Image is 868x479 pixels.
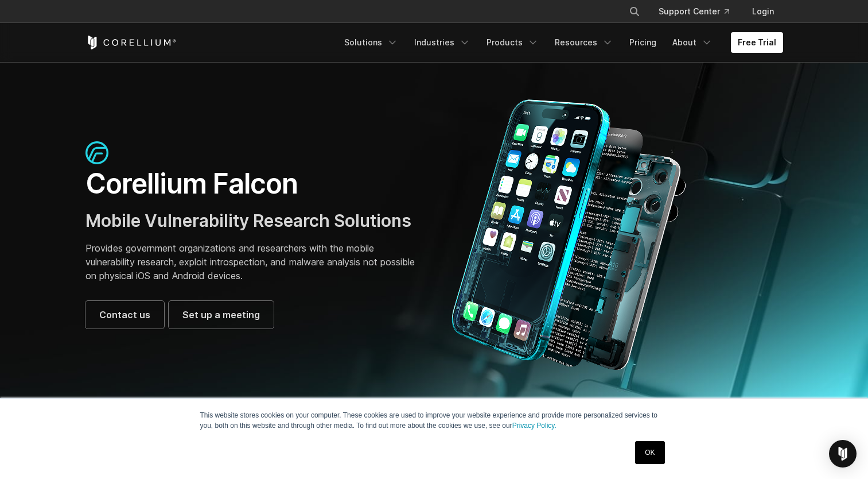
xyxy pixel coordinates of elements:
[615,1,783,22] div: Navigation Menu
[99,308,150,322] span: Contact us
[85,241,423,283] p: Provides government organizations and researchers with the mobile vulnerability research, exploit...
[480,32,546,53] a: Products
[169,301,274,329] a: Set up a meeting
[337,32,783,53] div: Navigation Menu
[829,440,857,468] div: Open Intercom Messenger
[85,301,164,329] a: Contact us
[624,1,645,22] button: Search
[200,410,668,431] p: This website stores cookies on your computer. These cookies are used to improve your website expe...
[446,99,692,371] img: Corellium_Falcon Hero 1
[665,32,719,53] a: About
[635,441,664,464] a: OK
[548,32,620,53] a: Resources
[622,32,663,53] a: Pricing
[731,32,783,53] a: Free Trial
[512,422,556,430] a: Privacy Policy.
[182,308,260,322] span: Set up a meeting
[337,32,405,53] a: Solutions
[85,36,177,49] a: Corellium Home
[743,1,783,22] a: Login
[85,141,108,164] img: falcon-icon
[407,32,477,53] a: Industries
[85,167,423,201] h1: Corellium Falcon
[85,210,411,231] span: Mobile Vulnerability Research Solutions
[649,1,738,22] a: Support Center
